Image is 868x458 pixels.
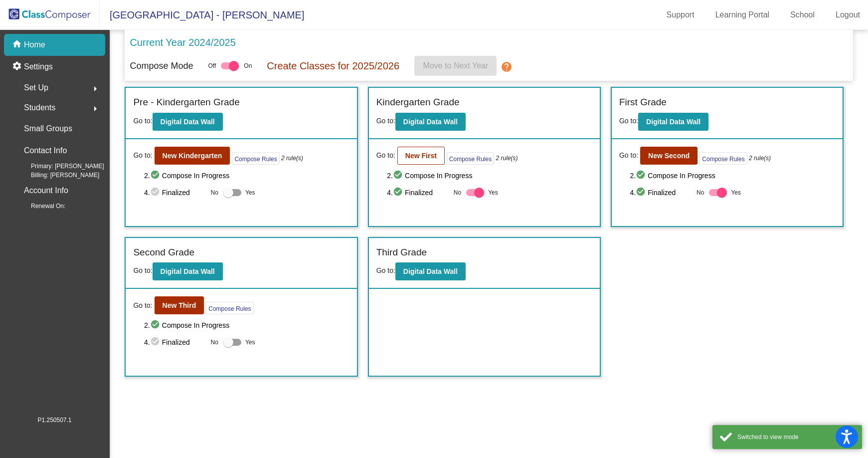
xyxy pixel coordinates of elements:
[24,184,68,198] p: Account Info
[659,7,702,23] a: Support
[403,118,458,126] b: Digital Data Wall
[267,58,399,73] p: Create Classes for 2025/2026
[501,61,513,73] mat-icon: help
[737,433,855,442] div: Switched to view mode
[393,187,405,199] mat-icon: check_circle
[24,144,67,158] p: Contact Info
[208,61,216,70] span: Off
[12,61,24,73] mat-icon: settings
[393,170,405,182] mat-icon: check_circle
[387,170,592,182] span: 2. Compose In Progress
[619,117,638,125] span: Go to:
[423,61,488,70] span: Move to Next Year
[144,336,205,348] span: 4. Finalized
[150,319,162,331] mat-icon: check_circle
[405,152,437,160] b: New First
[153,113,223,131] button: Digital Data Wall
[133,300,152,311] span: Go to:
[211,188,218,197] span: No
[150,336,162,348] mat-icon: check_circle
[232,152,279,165] button: Compose Rules
[749,154,771,163] i: 2 rule(s)
[403,267,458,275] b: Digital Data Wall
[619,150,638,161] span: Go to:
[696,188,704,197] span: No
[376,150,395,161] span: Go to:
[130,35,235,50] p: Current Year 2024/2025
[395,113,466,131] button: Digital Data Wall
[636,187,648,199] mat-icon: check_circle
[161,118,215,126] b: Digital Data Wall
[397,147,445,165] button: New First
[133,117,152,125] span: Go to:
[24,122,72,136] p: Small Groups
[387,187,448,199] span: 4. Finalized
[395,262,466,280] button: Digital Data Wall
[155,147,230,165] button: New Kindergarten
[130,59,193,73] p: Compose Mode
[699,152,747,165] button: Compose Rules
[636,170,648,182] mat-icon: check_circle
[15,202,65,211] span: Renewal On:
[376,266,395,274] span: Go to:
[24,61,53,73] p: Settings
[782,7,823,23] a: School
[414,56,497,76] button: Move to Next Year
[206,302,253,314] button: Compose Rules
[630,187,692,199] span: 4. Finalized
[244,61,252,70] span: On
[144,319,349,331] span: 2. Compose In Progress
[133,95,239,110] label: Pre - Kindergarten Grade
[640,147,697,165] button: New Second
[150,170,162,182] mat-icon: check_circle
[15,162,104,171] span: Primary: [PERSON_NAME]
[211,338,218,347] span: No
[619,95,667,110] label: First Grade
[163,301,196,309] b: New Third
[163,152,222,160] b: New Kindergarten
[376,117,395,125] span: Go to:
[376,245,427,260] label: Third Grade
[646,118,700,126] b: Digital Data Wall
[150,187,162,199] mat-icon: check_circle
[630,170,836,182] span: 2. Compose In Progress
[447,152,494,165] button: Compose Rules
[133,150,152,161] span: Go to:
[648,152,690,160] b: New Second
[153,262,223,280] button: Digital Data Wall
[100,7,304,23] span: [GEOGRAPHIC_DATA] - [PERSON_NAME]
[89,103,101,115] mat-icon: arrow_right
[707,7,778,23] a: Learning Portal
[24,101,55,115] span: Students
[133,245,194,260] label: Second Grade
[89,83,101,95] mat-icon: arrow_right
[144,187,205,199] span: 4. Finalized
[376,95,460,110] label: Kindergarten Grade
[454,188,461,197] span: No
[488,187,498,199] span: Yes
[155,296,204,314] button: New Third
[828,7,868,23] a: Logout
[496,154,518,163] i: 2 rule(s)
[144,170,349,182] span: 2. Compose In Progress
[24,39,45,51] p: Home
[245,336,255,348] span: Yes
[245,187,255,199] span: Yes
[133,266,152,274] span: Go to:
[15,171,99,180] span: Billing: [PERSON_NAME]
[24,81,48,95] span: Set Up
[731,187,741,199] span: Yes
[161,267,215,275] b: Digital Data Wall
[638,113,708,131] button: Digital Data Wall
[281,154,303,163] i: 2 rule(s)
[12,39,24,51] mat-icon: home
